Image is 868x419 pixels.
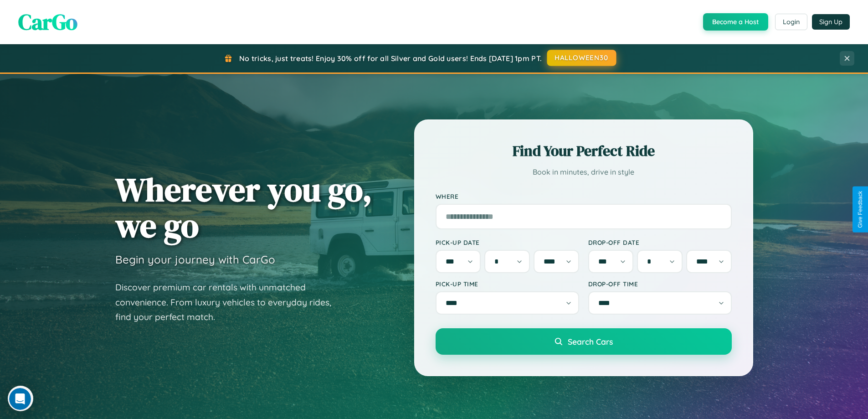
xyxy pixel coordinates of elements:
[18,7,77,37] span: CarGo
[588,238,732,246] label: Drop-off Date
[775,14,807,30] button: Login
[115,171,372,243] h1: Wherever you go, we go
[8,386,33,411] iframe: Intercom live chat discovery launcher
[703,13,768,31] button: Become a Host
[9,388,31,410] iframe: Intercom live chat
[568,336,613,347] span: Search Cars
[547,50,616,66] button: HALLOWEEN30
[115,253,275,266] h3: Begin your journey with CarGo
[436,238,579,246] label: Pick-up Date
[857,191,863,228] div: Give Feedback
[239,54,542,63] span: No tricks, just treats! Enjoy 30% off for all Silver and Gold users! Ends [DATE] 1pm PT.
[436,328,732,355] button: Search Cars
[436,141,732,161] h2: Find Your Perfect Ride
[436,192,732,200] label: Where
[588,280,732,288] label: Drop-off Time
[436,166,732,179] p: Book in minutes, drive in style
[812,14,850,30] button: Sign Up
[436,280,579,288] label: Pick-up Time
[115,280,343,325] p: Discover premium car rentals with unmatched convenience. From luxury vehicles to everyday rides, ...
